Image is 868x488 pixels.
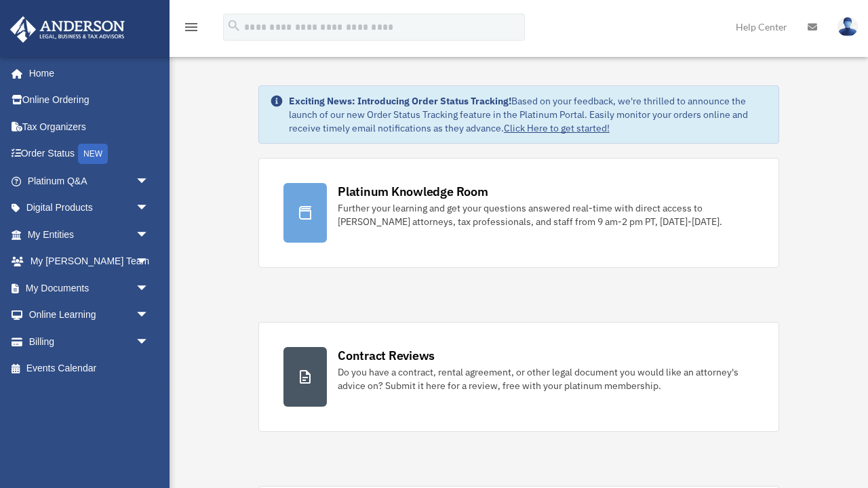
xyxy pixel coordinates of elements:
a: Online Learningarrow_drop_down [9,302,170,329]
span: arrow_drop_down [136,195,163,222]
div: Platinum Knowledge Room [338,183,488,200]
a: Platinum Knowledge Room Further your learning and get your questions answered real-time with dire... [258,158,779,268]
i: menu [183,19,199,35]
a: menu [183,24,199,35]
a: Billingarrow_drop_down [9,328,170,355]
a: My Entitiesarrow_drop_down [9,221,170,248]
a: Online Ordering [9,87,170,114]
div: Further your learning and get your questions answered real-time with direct access to [PERSON_NAM... [338,201,754,228]
a: My Documentsarrow_drop_down [9,274,170,302]
a: Order StatusNEW [9,140,170,168]
i: search [226,18,241,33]
a: Home [9,60,163,87]
img: User Pic [837,17,858,37]
span: arrow_drop_down [136,274,163,302]
strong: Exciting News: Introducing Order Status Tracking! [289,95,511,107]
span: arrow_drop_down [136,328,163,356]
img: Anderson Advisors Platinum Portal [6,16,129,43]
div: Contract Reviews [338,347,435,364]
span: arrow_drop_down [136,248,163,276]
a: Digital Productsarrow_drop_down [9,195,170,222]
a: My [PERSON_NAME] Teamarrow_drop_down [9,248,170,275]
a: Events Calendar [9,355,170,382]
div: Based on your feedback, we're thrilled to announce the launch of our new Order Status Tracking fe... [289,94,768,135]
a: Click Here to get started! [504,122,610,134]
div: NEW [78,144,108,164]
span: arrow_drop_down [136,302,163,329]
a: Contract Reviews Do you have a contract, rental agreement, or other legal document you would like... [258,322,779,432]
span: arrow_drop_down [136,221,163,249]
a: Platinum Q&Aarrow_drop_down [9,167,170,195]
a: Tax Organizers [9,113,170,140]
div: Do you have a contract, rental agreement, or other legal document you would like an attorney's ad... [338,365,754,392]
span: arrow_drop_down [136,167,163,195]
